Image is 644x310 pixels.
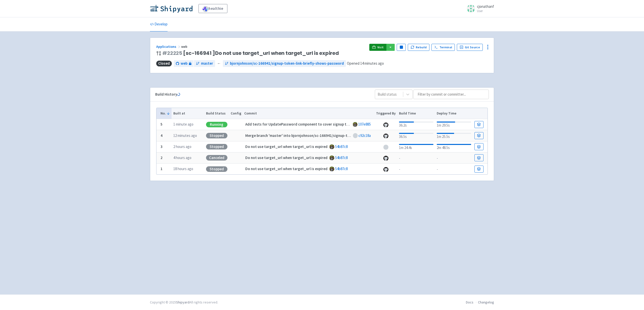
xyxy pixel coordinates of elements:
[478,300,494,304] a: Changelog
[245,144,328,149] strong: Do not use target_url when target_url is expired
[437,143,471,151] div: 2m 48.5s
[160,111,170,116] button: No.
[194,60,215,67] a: master
[181,61,187,66] span: web
[198,4,227,13] a: healthie
[160,166,163,171] b: 1
[377,45,384,49] span: Visit
[335,155,348,160] a: 54b87c8
[173,144,191,149] time: 2 hours ago
[413,90,489,99] input: Filter by commit or committer...
[160,144,163,149] b: 3
[172,108,204,119] th: Built at
[399,166,433,172] div: -
[435,108,473,119] th: Deploy Time
[162,50,339,56] span: [sc-166941 ]Do not use target_url when target_url is expired
[397,108,435,119] th: Build Time
[397,44,406,51] button: Pause
[160,155,163,160] b: 2
[174,60,193,67] a: web
[360,61,384,66] time: 14 minutes ago
[206,133,227,138] div: Stopped
[150,17,168,31] a: Develop
[156,61,172,66] span: Closed
[162,50,182,57] a: #22225
[245,155,328,160] strong: Do not use target_url when target_url is expired
[474,143,484,150] a: Build Details
[150,5,192,13] img: Shipyard logo
[335,166,348,171] a: 54b87c8
[206,166,227,172] div: Stopped
[206,155,227,161] div: Canceled
[399,121,433,128] div: 36.2s
[399,132,433,140] div: 36.5s
[464,5,494,13] a: cjonathanf User
[229,108,243,119] th: Config
[474,132,484,139] a: Build Details
[173,133,197,138] time: 12 minutes ago
[204,108,229,119] th: Build Status
[358,122,371,127] a: 107e885
[347,61,384,66] span: Opened
[217,61,221,66] span: ←
[181,44,188,49] span: web
[477,4,494,9] span: cjonathanf
[466,300,473,304] a: Docs
[245,122,391,127] strong: Add tests for UpdatePassword component to cover signup token redirection scenarios
[437,166,471,172] div: -
[474,166,484,173] a: Build Details
[474,154,484,161] a: Build Details
[160,133,163,138] b: 4
[437,121,471,128] div: 1m 29.5s
[245,166,328,171] strong: Do not use target_url when target_url is expired
[156,44,181,49] a: Applications
[155,92,367,97] div: Build History
[358,133,371,138] a: c92c18a
[457,44,483,51] a: Git Source
[437,154,471,161] div: -
[173,166,193,171] time: 18 hours ago
[173,155,191,160] time: 4 hours ago
[369,44,386,51] a: Visit
[201,61,213,66] span: master
[408,44,429,51] button: Rebuild
[245,133,405,138] strong: Merge branch 'master' into bjornjohnson/sc-166941/signup-token-link-briefly-shows-password
[176,300,189,304] a: Shipyard
[399,143,433,151] div: 1m 24.4s
[399,154,433,161] div: -
[477,9,494,13] small: User
[437,132,471,140] div: 1m 25.5s
[160,122,163,127] b: 5
[223,60,346,67] a: bjornjohnson/sc-166941/signup-token-link-briefly-shows-password
[206,144,227,149] div: Stopped
[243,108,375,119] th: Commit
[230,61,344,66] span: bjornjohnson/sc-166941/signup-token-link-briefly-shows-password
[335,144,348,149] a: 54b87c8
[431,44,455,51] a: Terminal
[375,108,397,119] th: Triggered By
[150,300,218,305] div: Copyright © 2025 All rights reserved.
[173,122,193,127] time: 1 minute ago
[474,121,484,128] a: Build Details
[206,122,227,127] div: Running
